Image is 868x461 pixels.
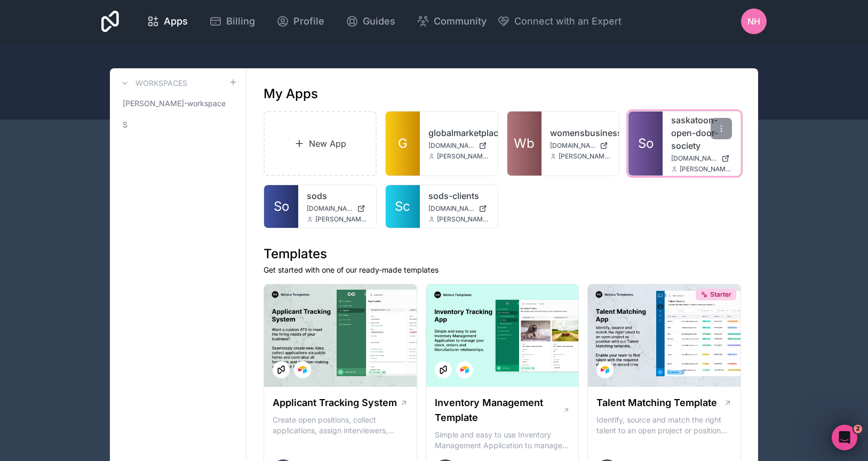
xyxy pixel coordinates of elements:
a: womensbusinesshub [550,126,611,139]
a: saskatoon-open-door-society [671,114,732,152]
p: Get started with one of our ready-made templates [264,265,741,275]
a: G [386,112,420,176]
span: So [638,135,654,152]
span: [PERSON_NAME][EMAIL_ADDRESS][DOMAIN_NAME] [437,215,489,224]
span: Billing [226,14,255,29]
span: Profile [293,14,324,29]
h1: Applicant Tracking System [273,395,397,410]
span: [DOMAIN_NAME] [428,141,474,150]
span: [DOMAIN_NAME] [428,204,474,213]
h1: Inventory Management Template [435,395,563,425]
button: Connect with an Expert [497,14,622,29]
span: [PERSON_NAME][EMAIL_ADDRESS][DOMAIN_NAME] [315,215,368,224]
h3: Workspaces [136,78,187,89]
span: Apps [164,14,188,29]
img: Airtable Logo [601,365,609,374]
a: [DOMAIN_NAME] [550,141,611,150]
a: [DOMAIN_NAME] [671,154,732,163]
span: [PERSON_NAME][EMAIL_ADDRESS][DOMAIN_NAME] [437,152,489,161]
span: So [274,198,289,215]
span: Guides [363,14,395,29]
a: So [628,112,663,176]
p: Simple and easy to use Inventory Management Application to manage your stock, orders and Manufact... [435,430,570,451]
a: Workspaces [118,77,187,90]
img: Airtable Logo [298,365,307,374]
a: New App [264,111,377,176]
span: 2 [854,425,862,433]
span: [PERSON_NAME][EMAIL_ADDRESS][DOMAIN_NAME] [680,165,732,173]
a: Community [408,10,495,33]
p: Create open positions, collect applications, assign interviewers, centralise candidate feedback a... [273,415,408,436]
span: Community [434,14,487,29]
span: [DOMAIN_NAME] [671,154,717,163]
a: Profile [268,10,333,33]
a: [DOMAIN_NAME] [428,141,489,150]
span: Wb [514,135,535,152]
a: sods-clients [428,189,489,202]
span: [PERSON_NAME]-workspace [123,98,226,109]
a: Guides [337,10,404,33]
a: Wb [507,112,541,176]
span: [DOMAIN_NAME] [307,204,353,213]
a: S [118,115,237,134]
a: Sc [386,185,420,228]
span: [DOMAIN_NAME] [550,141,596,150]
span: S [123,120,128,130]
iframe: Intercom live chat [832,425,857,450]
a: sods [307,189,368,202]
span: Sc [395,198,410,215]
span: [PERSON_NAME][EMAIL_ADDRESS][DOMAIN_NAME] [559,152,611,161]
a: Apps [138,10,196,33]
a: [DOMAIN_NAME] [307,204,368,213]
span: Starter [710,290,731,299]
h1: Templates [264,245,741,263]
span: NH [747,15,760,28]
h1: Talent Matching Template [596,395,717,410]
h1: My Apps [264,85,318,102]
span: G [398,135,408,152]
p: Identify, source and match the right talent to an open project or position with our Talent Matchi... [596,415,732,436]
a: globalmarketplace [428,126,489,139]
img: Airtable Logo [460,365,469,374]
a: [DOMAIN_NAME] [428,204,489,213]
a: So [264,185,298,228]
span: Connect with an Expert [514,14,622,29]
a: Billing [201,10,264,33]
a: [PERSON_NAME]-workspace [118,94,237,113]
